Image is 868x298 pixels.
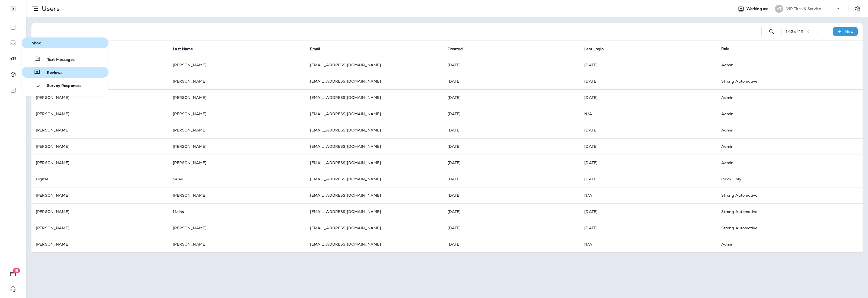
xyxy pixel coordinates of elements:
td: [PERSON_NAME] [168,236,305,252]
td: [DATE] [580,138,717,155]
td: Admin [717,106,854,122]
td: N/A [580,236,717,252]
td: Admin [717,57,854,73]
td: [PERSON_NAME] [31,155,168,171]
td: Digital [31,171,168,187]
button: Survey Responses [22,80,108,91]
button: Expand Sidebar [5,4,21,14]
td: [DATE] [580,155,717,171]
p: VIP Tires & Service [786,7,821,11]
td: [PERSON_NAME] [168,73,305,89]
td: [DATE] [443,155,580,171]
td: [DATE] [580,57,717,73]
td: [DATE] [580,89,717,106]
td: [DATE] [443,57,580,73]
td: [PERSON_NAME] [31,89,168,106]
td: [DATE] [580,220,717,236]
td: Admin [717,155,854,171]
td: [PERSON_NAME] [168,106,305,122]
button: Search Users [766,26,777,37]
td: [DATE] [443,122,580,138]
span: Created [448,47,463,51]
td: Strong Automotive [717,203,854,220]
button: Inbox [22,37,108,48]
td: Admin [717,138,854,155]
td: [PERSON_NAME] [168,122,305,138]
td: [EMAIL_ADDRESS][DOMAIN_NAME] [306,122,443,138]
td: Mains [168,203,305,220]
td: [PERSON_NAME] [31,220,168,236]
span: Survey Responses [40,83,81,89]
td: Sales [168,171,305,187]
td: [EMAIL_ADDRESS][DOMAIN_NAME] [306,73,443,89]
span: Role [721,46,730,51]
span: Inbox [24,41,106,45]
td: [DATE] [443,203,580,220]
td: [EMAIL_ADDRESS][DOMAIN_NAME] [306,236,443,252]
div: VT [775,5,783,13]
span: Last Login [584,47,604,51]
button: Reviews [22,67,108,78]
td: [PERSON_NAME] [168,138,305,155]
td: N/A [580,187,717,203]
button: Settings [853,4,863,14]
p: New [845,29,854,34]
p: Users [40,5,60,13]
span: Reviews [40,70,62,76]
div: 1 - 12 of 12 [786,29,803,34]
td: [EMAIL_ADDRESS][DOMAIN_NAME] [306,138,443,155]
td: [DATE] [443,171,580,187]
td: [DATE] [443,89,580,106]
td: [EMAIL_ADDRESS][DOMAIN_NAME] [306,57,443,73]
td: [DATE] [580,203,717,220]
td: [PERSON_NAME] [168,57,305,73]
td: [EMAIL_ADDRESS][DOMAIN_NAME] [306,187,443,203]
span: Working as: [746,7,770,11]
td: [DATE] [443,73,580,89]
td: Admin [717,236,854,252]
button: Text Messages [22,54,108,65]
td: Admin [717,122,854,138]
td: Strong Automotive [717,220,854,236]
td: N/A [580,106,717,122]
td: [PERSON_NAME] [168,187,305,203]
td: [DATE] [580,122,717,138]
td: [EMAIL_ADDRESS][DOMAIN_NAME] [306,203,443,220]
td: [PERSON_NAME] [31,187,168,203]
td: [EMAIL_ADDRESS][DOMAIN_NAME] [306,155,443,171]
td: [PERSON_NAME] [168,155,305,171]
td: [DATE] [580,73,717,89]
td: [PERSON_NAME] [31,138,168,155]
span: Last Name [173,47,193,51]
td: [EMAIL_ADDRESS][DOMAIN_NAME] [306,220,443,236]
td: Admin [717,89,854,106]
td: [DATE] [443,220,580,236]
td: Strong Automotive [717,73,854,89]
td: [DATE] [443,187,580,203]
td: Inbox Only [717,171,854,187]
td: [PERSON_NAME] [31,122,168,138]
td: [PERSON_NAME] [31,106,168,122]
td: [PERSON_NAME] [168,220,305,236]
td: [PERSON_NAME] [168,89,305,106]
td: [DATE] [580,171,717,187]
td: [DATE] [443,236,580,252]
td: [EMAIL_ADDRESS][DOMAIN_NAME] [306,106,443,122]
td: Strong Automotive [717,187,854,203]
td: [DATE] [443,138,580,155]
td: [PERSON_NAME] [31,203,168,220]
td: [EMAIL_ADDRESS][DOMAIN_NAME] [306,89,443,106]
span: Email [310,47,320,51]
span: Text Messages [41,57,75,62]
td: [PERSON_NAME] [31,236,168,252]
td: [DATE] [443,106,580,122]
span: 19 [13,268,20,273]
td: [EMAIL_ADDRESS][DOMAIN_NAME] [306,171,443,187]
